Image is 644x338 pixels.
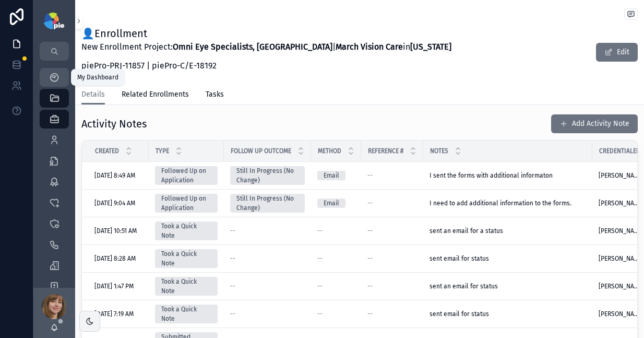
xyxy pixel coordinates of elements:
[156,147,169,155] span: Type
[367,199,373,207] span: --
[367,171,417,180] a: --
[367,310,373,318] span: --
[230,194,305,213] a: Still In Progress (No Change)
[81,89,105,100] span: Details
[430,172,553,179] span: I sent the forms with additional informaton
[94,227,137,235] span: [DATE] 10:51 AM
[430,310,489,318] span: sent email for status
[230,282,305,290] a: --
[367,282,417,290] a: --
[336,42,403,52] strong: March Vision Care
[430,200,571,207] span: I need to add additional information to the forms.
[236,194,299,213] div: Still In Progress (No Change)
[368,147,403,155] span: Reference #
[81,60,451,72] p: piePro-PRJ-11857 | piePro-C/E-18192
[206,85,224,106] a: Tasks
[94,171,142,180] a: [DATE] 8:49 AM
[94,310,142,318] a: [DATE] 7:19 AM
[94,254,136,263] span: [DATE] 8:28 AM
[317,199,355,208] a: Email
[317,254,355,263] a: --
[155,249,218,268] a: Took a Quick Note
[430,227,503,235] span: sent an email for a status
[161,305,211,323] div: Took a Quick Note
[599,227,640,235] a: [PERSON_NAME]
[596,43,638,62] button: Edit
[81,116,147,131] h1: Activity Notes
[317,282,355,290] a: --
[94,199,135,207] span: [DATE] 9:04 AM
[317,310,355,318] a: --
[94,199,142,207] a: [DATE] 9:04 AM
[95,147,119,155] span: Created
[161,166,211,185] div: Followed Up on Application
[367,282,373,290] span: --
[430,199,586,207] a: I need to add additional information to the forms.
[324,171,339,180] div: Email
[230,310,235,318] span: --
[317,254,323,263] span: --
[324,199,339,208] div: Email
[430,254,586,263] a: sent email for status
[367,254,373,263] span: --
[430,255,489,262] span: sent email for status
[206,89,224,100] span: Tasks
[230,282,235,290] span: --
[430,282,586,290] a: sent an email for status
[94,171,135,180] span: [DATE] 8:49 AM
[230,227,235,235] span: --
[599,171,640,180] a: [PERSON_NAME]
[94,310,134,318] span: [DATE] 7:19 AM
[230,254,235,263] span: --
[551,114,638,133] button: Add Activity Note
[430,147,448,155] span: Notes
[155,166,218,185] a: Followed Up on Application
[94,282,134,290] span: [DATE] 1:47 PM
[122,85,189,106] a: Related Enrollments
[317,171,355,180] a: Email
[94,254,142,263] a: [DATE] 8:28 AM
[155,194,218,213] a: Followed Up on Application
[94,227,142,235] a: [DATE] 10:51 AM
[430,227,586,235] a: sent an email for a status
[430,171,586,180] a: I sent the forms with additional informaton
[317,227,355,235] a: --
[161,222,211,240] div: Took a Quick Note
[161,277,211,296] div: Took a Quick Note
[599,199,640,207] a: [PERSON_NAME]
[317,227,323,235] span: --
[155,277,218,296] a: Took a Quick Note
[77,73,118,81] div: My Dashboard
[599,310,640,318] span: [PERSON_NAME]
[94,282,142,290] a: [DATE] 1:47 PM
[599,254,640,263] a: [PERSON_NAME]
[161,249,211,268] div: Took a Quick Note
[318,147,341,155] span: Method
[155,305,218,323] a: Took a Quick Note
[173,42,332,52] strong: Omni Eye Specialists, [GEOGRAPHIC_DATA]
[367,310,417,318] a: --
[44,13,64,29] img: App logo
[33,61,75,288] div: scrollable content
[410,42,451,52] strong: [US_STATE]
[367,227,417,235] a: --
[367,199,417,207] a: --
[81,41,451,53] p: New Enrollment Project: | in
[599,282,640,290] a: [PERSON_NAME]
[230,166,305,185] a: Still In Progress (No Change)
[599,147,640,155] span: Credentialer
[317,310,323,318] span: --
[161,194,211,213] div: Followed Up on Application
[122,89,189,100] span: Related Enrollments
[155,222,218,240] a: Took a Quick Note
[231,147,291,155] span: Follow Up Outcome
[230,254,305,263] a: --
[81,85,105,105] a: Details
[230,227,305,235] a: --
